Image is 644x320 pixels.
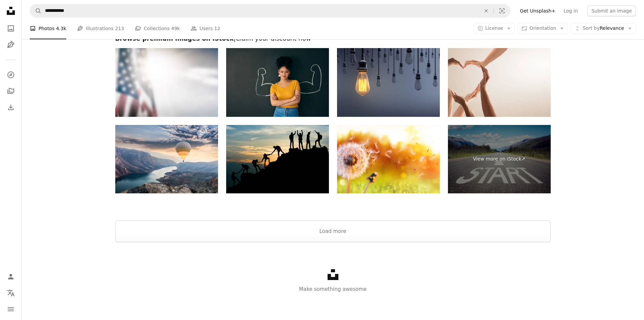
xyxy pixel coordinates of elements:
a: Get Unsplash+ [516,5,559,16]
span: 49k [171,25,180,32]
a: Collections [4,84,18,98]
button: Clear [479,4,494,17]
button: Menu [4,302,18,316]
a: Illustrations [4,38,18,51]
span: License [485,25,503,31]
img: I am a strong woman! [226,48,329,117]
img: The concept of unity, cooperation, teamwork and charity. [448,48,551,117]
span: Sort by [582,25,599,31]
a: Log in / Sign up [4,270,18,283]
img: Glowing Light Bulb Standing Out From the Crowd [337,48,440,117]
img: Hot air balloons flying over the Botan Canyon in TURKEY [115,125,218,194]
a: Illustrations 213 [77,18,124,39]
a: Explore [4,68,18,82]
span: Relevance [582,25,624,32]
a: Log in [559,5,582,16]
a: Home — Unsplash [4,4,18,19]
button: Sort byRelevance [571,23,636,34]
button: License [474,23,515,34]
button: Language [4,286,18,300]
span: 12 [214,25,220,32]
img: American flag for Memorial Day, 4th of July, Labour Day [115,48,218,117]
button: Search Unsplash [30,4,42,17]
button: Orientation [518,23,568,34]
img: Dandelion In Field At Sunset - air And Blowing [337,125,440,194]
button: Load more [115,220,551,242]
form: Find visuals sitewide [30,4,510,18]
button: Submit an image [587,5,636,16]
a: View more on iStock↗ [448,125,551,194]
a: Download History [4,101,18,114]
a: Photos [4,22,18,35]
span: 213 [115,25,124,32]
button: Visual search [494,4,510,17]
p: Make something awesome [22,285,644,293]
a: Users 12 [191,18,220,39]
img: Group of people on peak mountain climbing helping team work , travel trekking success business co... [226,125,329,194]
span: Orientation [529,25,556,31]
a: Collections 49k [135,18,180,39]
